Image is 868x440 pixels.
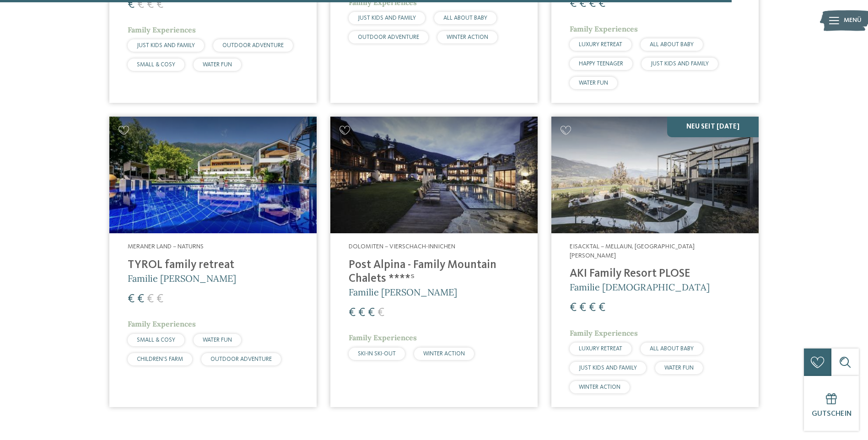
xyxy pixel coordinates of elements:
span: WINTER ACTION [447,34,488,40]
span: € [598,302,605,314]
h4: AKI Family Resort PLOSE [570,267,740,281]
span: Family Experiences [570,328,638,338]
span: € [349,307,356,319]
img: Familienhotels gesucht? Hier findet ihr die besten! [551,117,759,233]
span: JUST KIDS AND FAMILY [651,61,709,67]
span: SKI-IN SKI-OUT [358,351,396,357]
span: JUST KIDS AND FAMILY [579,365,637,371]
span: € [368,307,375,319]
a: Familienhotels gesucht? Hier findet ihr die besten! Dolomiten – Vierschach-Innichen Post Alpina -... [330,117,538,407]
a: Gutschein [804,376,859,431]
span: Family Experiences [128,25,196,34]
span: Familie [PERSON_NAME] [128,273,236,284]
span: € [156,293,163,305]
span: JUST KIDS AND FAMILY [137,43,195,48]
span: HAPPY TEENAGER [579,61,623,67]
span: WINTER ACTION [579,384,620,390]
span: Familie [DEMOGRAPHIC_DATA] [570,281,710,293]
span: OUTDOOR ADVENTURE [222,43,284,48]
span: € [358,307,365,319]
span: Family Experiences [128,319,196,328]
span: Eisacktal – Mellaun, [GEOGRAPHIC_DATA][PERSON_NAME] [570,243,695,259]
h4: TYROL family retreat [128,258,298,272]
span: Family Experiences [349,333,417,342]
img: Post Alpina - Family Mountain Chalets ****ˢ [330,117,538,233]
span: € [128,293,135,305]
span: Familie [PERSON_NAME] [349,286,457,298]
span: LUXURY RETREAT [579,42,622,48]
span: € [147,293,154,305]
span: Gutschein [812,410,852,418]
span: ALL ABOUT BABY [650,346,694,352]
span: ALL ABOUT BABY [650,42,694,48]
span: ALL ABOUT BABY [443,15,487,21]
span: SMALL & COSY [137,62,175,68]
a: Familienhotels gesucht? Hier findet ihr die besten! NEU seit [DATE] Eisacktal – Mellaun, [GEOGRAP... [551,117,759,407]
span: Family Experiences [570,24,638,33]
span: WATER FUN [203,62,232,68]
span: € [137,293,144,305]
span: SMALL & COSY [137,337,175,343]
span: € [589,302,596,314]
img: Familien Wellness Residence Tyrol **** [109,117,317,233]
span: € [377,307,384,319]
span: JUST KIDS AND FAMILY [358,15,416,21]
span: LUXURY RETREAT [579,346,622,352]
h4: Post Alpina - Family Mountain Chalets ****ˢ [349,258,519,286]
span: € [579,302,586,314]
span: CHILDREN’S FARM [137,356,183,362]
span: WATER FUN [203,337,232,343]
span: Dolomiten – Vierschach-Innichen [349,243,455,250]
span: WINTER ACTION [423,351,465,357]
span: WATER FUN [579,80,608,86]
span: € [570,302,577,314]
a: Familienhotels gesucht? Hier findet ihr die besten! Meraner Land – Naturns TYROL family retreat F... [109,117,317,407]
span: Meraner Land – Naturns [128,243,204,250]
span: OUTDOOR ADVENTURE [210,356,272,362]
span: WATER FUN [664,365,694,371]
span: OUTDOOR ADVENTURE [358,34,419,40]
